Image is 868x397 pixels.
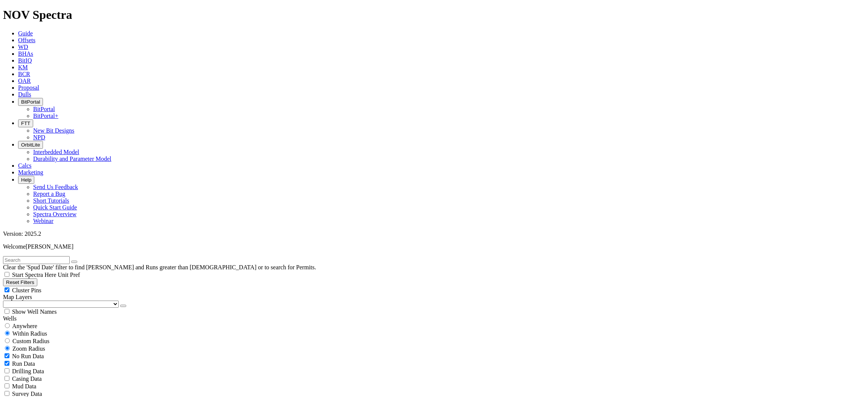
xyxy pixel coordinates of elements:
a: Send Us Feedback [33,184,78,190]
a: Report a Bug [33,191,65,197]
div: Wells [3,315,865,322]
span: Zoom Radius [12,345,45,352]
a: NPD [33,134,45,140]
a: BCR [18,71,30,77]
a: Offsets [18,37,35,43]
span: Custom Radius [12,338,49,344]
a: Proposal [18,84,39,91]
a: Interbedded Model [33,149,79,155]
a: BHAs [18,50,33,57]
a: Durability and Parameter Model [33,156,112,162]
span: Map Layers [3,294,32,300]
a: Webinar [33,218,53,224]
span: Start Spectra Here [12,272,56,278]
a: KM [18,64,28,70]
a: Quick Start Guide [33,204,77,211]
span: No Run Data [12,353,44,359]
div: Version: 2025.2 [3,231,865,237]
span: FTT [21,121,30,126]
a: Guide [18,30,33,37]
span: OrbitLite [21,142,40,148]
span: Anywhere [12,323,37,329]
a: OAR [18,78,31,84]
span: BitPortal [21,99,40,105]
input: Search [3,256,70,264]
a: BitPortal+ [33,113,58,119]
button: BitPortal [18,98,43,106]
a: BitPortal [33,106,55,112]
a: Calcs [18,162,32,169]
span: Mud Data [12,383,36,389]
button: OrbitLite [18,141,43,149]
a: Marketing [18,169,43,176]
span: Within Radius [12,330,47,337]
input: Start Spectra Here [5,272,9,277]
span: Survey Data [12,391,42,397]
a: Spectra Overview [33,211,76,217]
button: Help [18,176,34,184]
button: Reset Filters [3,278,37,286]
span: Unit Pref [58,272,80,278]
button: FTT [18,119,33,127]
span: Drilling Data [12,368,44,374]
a: Short Tutorials [33,197,69,204]
a: WD [18,44,28,50]
a: BitIQ [18,57,32,64]
span: Help [21,177,31,183]
span: Show Well Names [12,308,57,315]
span: Casing Data [12,376,42,382]
p: Welcome [3,243,865,250]
h1: NOV Spectra [3,8,865,22]
span: [PERSON_NAME] [26,243,73,250]
span: Run Data [12,360,35,367]
span: Clear the 'Spud Date' filter to find [PERSON_NAME] and Runs greater than [DEMOGRAPHIC_DATA] or to... [3,264,316,270]
a: New Bit Designs [33,127,74,134]
a: Dulls [18,91,31,98]
span: Cluster Pins [12,287,41,293]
